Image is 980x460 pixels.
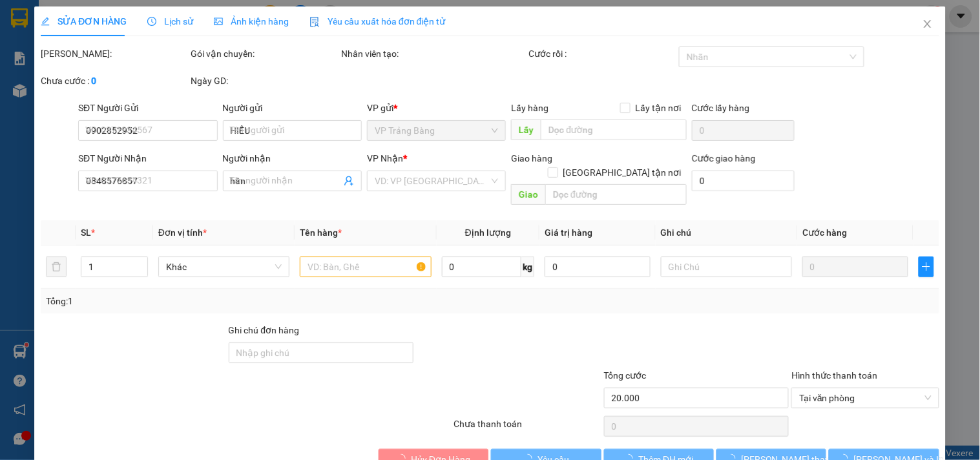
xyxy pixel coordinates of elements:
[521,256,534,277] span: kg
[546,184,687,205] input: Dọc đường
[158,227,207,238] span: Đơn vị tính
[223,151,362,165] div: Người nhận
[78,101,217,115] div: SĐT Người Gửi
[558,165,687,180] span: [GEOGRAPHIC_DATA] tận nơi
[78,151,217,165] div: SĐT Người Nhận
[46,256,67,277] button: delete
[802,227,847,238] span: Cước hàng
[692,171,795,191] input: Cước giao hàng
[545,227,592,238] span: Giá trị hàng
[41,16,127,26] span: SỬA ĐƠN HÀNG
[512,153,553,163] span: Giao hàng
[41,74,188,88] div: Chưa cước :
[214,17,223,26] span: picture
[512,120,541,140] span: Lấy
[465,227,511,238] span: Định lượng
[214,16,289,26] span: Ảnh kiện hàng
[375,121,498,140] span: VP Trảng Bàng
[341,47,526,61] div: Nhân viên tạo:
[300,256,431,277] input: VD: Bàn, Ghế
[604,370,647,381] span: Tổng cước
[229,325,300,335] label: Ghi chú đơn hàng
[223,101,362,115] div: Người gửi
[910,6,946,43] button: Close
[512,184,546,205] span: Giao
[367,101,506,115] div: VP gửi
[799,388,931,408] span: Tại văn phòng
[309,17,320,27] img: icon
[147,16,193,26] span: Lịch sử
[229,342,414,363] input: Ghi chú đơn hàng
[656,220,797,246] th: Ghi chú
[923,19,933,29] span: close
[919,256,934,277] button: plus
[541,120,687,140] input: Dọc đường
[309,16,446,26] span: Yêu cầu xuất hóa đơn điện tử
[512,103,549,113] span: Lấy hàng
[300,227,342,238] span: Tên hàng
[692,120,795,141] input: Cước lấy hàng
[529,47,676,61] div: Cước rồi :
[147,17,156,26] span: clock-circle
[919,262,933,272] span: plus
[631,101,687,115] span: Lấy tận nơi
[91,76,96,86] b: 0
[452,417,602,439] div: Chưa thanh toán
[802,256,908,277] input: 0
[344,176,354,186] span: user-add
[661,256,792,277] input: Ghi Chú
[692,103,750,113] label: Cước lấy hàng
[41,47,188,61] div: [PERSON_NAME]:
[81,227,91,238] span: SL
[791,370,877,381] label: Hình thức thanh toán
[41,17,50,26] span: edit
[191,47,339,61] div: Gói vận chuyển:
[367,153,403,163] span: VP Nhận
[46,294,379,308] div: Tổng: 1
[692,153,756,163] label: Cước giao hàng
[191,74,339,88] div: Ngày GD:
[166,257,282,277] span: Khác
